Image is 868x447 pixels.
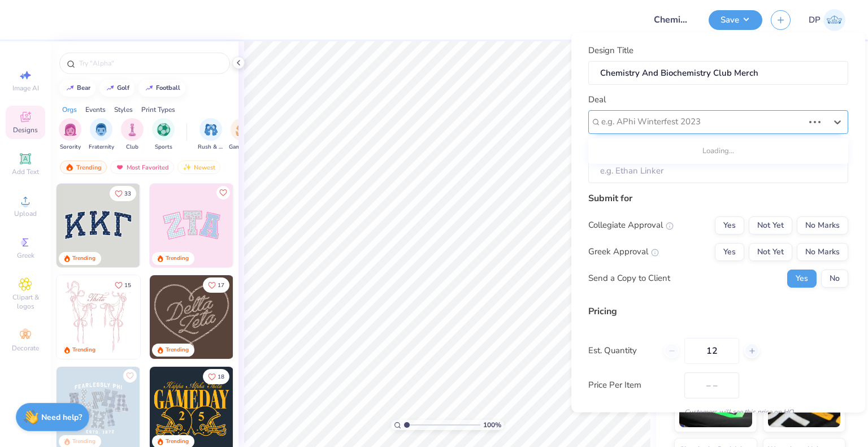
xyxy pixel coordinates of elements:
[77,85,90,91] div: bear
[89,118,114,151] div: filter for Fraternity
[709,10,762,30] button: Save
[95,123,107,136] img: Fraternity Image
[12,84,39,93] span: Image AI
[152,118,175,151] button: filter button
[166,254,189,263] div: Trending
[203,369,229,384] button: Like
[59,118,81,151] div: filter for Sorority
[138,80,185,97] button: football
[145,85,154,92] img: trend_line.gif
[797,216,848,234] button: No Marks
[62,105,77,115] div: Orgs
[233,275,316,359] img: ead2b24a-117b-4488-9b34-c08fd5176a7b
[59,80,96,97] button: bear
[588,379,676,392] label: Price Per Item
[89,118,114,151] button: filter button
[110,160,174,174] div: Most Favorited
[155,143,172,151] span: Sports
[14,209,37,218] span: Upload
[229,118,255,151] div: filter for Game Day
[588,191,848,205] div: Submit for
[198,118,224,151] button: filter button
[106,85,115,92] img: trend_line.gif
[588,93,606,106] label: Deal
[117,85,129,91] div: golf
[177,160,220,174] div: Newest
[85,105,106,115] div: Events
[684,337,739,363] input: – –
[203,277,229,293] button: Like
[588,304,848,318] div: Pricing
[57,275,140,359] img: 83dda5b0-2158-48ca-832c-f6b4ef4c4536
[588,44,633,57] label: Design Title
[809,14,821,27] span: DP
[156,85,180,91] div: football
[13,125,38,134] span: Designs
[89,143,114,151] span: Fraternity
[166,346,189,354] div: Trending
[588,272,670,285] div: Send a Copy to Client
[749,242,792,261] button: Not Yet
[218,283,224,288] span: 17
[66,85,75,92] img: trend_line.gif
[809,9,845,31] a: DP
[205,123,218,136] img: Rush & Bid Image
[150,275,233,359] img: 12710c6a-dcc0-49ce-8688-7fe8d5f96fe2
[229,143,255,151] span: Game Day
[787,269,817,287] button: Yes
[198,118,224,151] div: filter for Rush & Bid
[60,160,107,174] div: Trending
[821,269,848,287] button: No
[588,141,848,161] div: Loading...
[99,80,134,97] button: golf
[645,8,700,31] input: Untitled Design
[157,123,170,136] img: Sports Image
[588,159,848,183] input: e.g. Ethan Linker
[588,406,848,416] div: Customers will see this price on HQ.
[72,254,96,263] div: Trending
[65,163,74,171] img: trending.gif
[229,118,255,151] button: filter button
[57,184,140,267] img: 3b9aba4f-e317-4aa7-a679-c95a879539bd
[198,143,224,151] span: Rush & Bid
[110,277,136,293] button: Like
[749,216,792,234] button: Not Yet
[72,346,96,354] div: Trending
[121,118,144,151] button: filter button
[236,123,249,136] img: Game Day Image
[797,242,848,261] button: No Marks
[12,167,39,176] span: Add Text
[114,105,133,115] div: Styles
[218,374,224,380] span: 18
[41,412,82,423] strong: Need help?
[183,163,192,171] img: Newest.gif
[588,344,656,357] label: Est. Quantity
[123,369,137,383] button: Like
[6,293,45,311] span: Clipart & logos
[115,163,124,171] img: most_fav.gif
[715,242,744,261] button: Yes
[72,437,96,446] div: Trending
[121,118,144,151] div: filter for Club
[110,186,136,201] button: Like
[483,420,501,430] span: 100 %
[233,184,316,267] img: 5ee11766-d822-42f5-ad4e-763472bf8dcf
[588,219,674,232] div: Collegiate Approval
[140,275,223,359] img: d12a98c7-f0f7-4345-bf3a-b9f1b718b86e
[216,186,230,199] button: Like
[124,191,131,197] span: 33
[715,216,744,234] button: Yes
[126,123,138,136] img: Club Image
[141,105,175,115] div: Print Types
[60,143,81,151] span: Sorority
[59,118,81,151] button: filter button
[588,245,659,258] div: Greek Approval
[78,58,223,69] input: Try "Alpha"
[823,9,845,31] img: Deepanshu Pandey
[12,344,39,353] span: Decorate
[124,283,131,288] span: 15
[140,184,223,267] img: edfb13fc-0e43-44eb-bea2-bf7fc0dd67f9
[17,251,34,260] span: Greek
[166,437,189,446] div: Trending
[152,118,175,151] div: filter for Sports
